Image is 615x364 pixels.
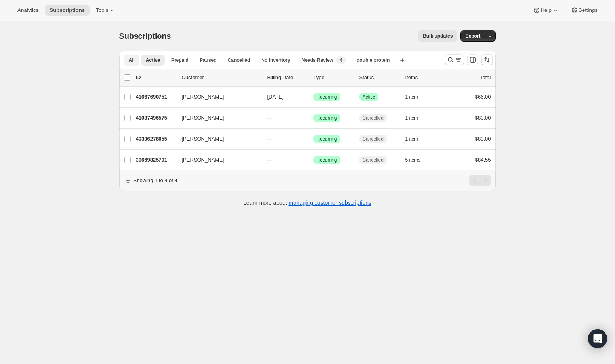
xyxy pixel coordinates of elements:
span: Tools [96,7,108,13]
button: Sort the results [481,54,493,65]
span: $84.55 [475,157,491,163]
span: Settings [579,7,598,13]
button: Create new view [396,55,409,66]
button: [PERSON_NAME] [177,91,256,103]
span: Recurring [317,115,337,121]
span: $66.00 [475,94,491,100]
button: 1 item [405,112,427,124]
p: Total [480,74,491,82]
span: [DATE] [267,94,284,100]
nav: Pagination [469,175,491,186]
span: Recurring [317,94,337,100]
p: 39669825791 [136,156,176,164]
p: Learn more about [243,199,371,207]
span: Needs Review [302,57,334,63]
div: Open Intercom Messenger [588,329,607,348]
button: 1 item [405,91,427,103]
div: Items [405,74,445,82]
span: --- [267,115,273,121]
span: Active [146,57,160,63]
button: [PERSON_NAME] [177,154,256,166]
button: Search and filter results [445,54,464,65]
span: Subscriptions [50,7,85,13]
span: Recurring [317,136,337,142]
button: Subscriptions [45,5,90,16]
button: Analytics [13,5,43,16]
span: Export [465,33,480,39]
p: Status [359,74,399,82]
span: Cancelled [363,157,384,163]
span: 1 item [405,136,418,142]
span: No inventory [261,57,290,63]
p: 41667690751 [136,93,176,101]
span: [PERSON_NAME] [182,114,224,122]
p: 41037496575 [136,114,176,122]
button: Bulk updates [418,30,457,42]
button: Export [460,30,485,42]
span: Prepaid [171,57,189,63]
span: Recurring [317,157,337,163]
p: 40306278655 [136,135,176,143]
span: All [129,57,135,63]
a: managing customer subscriptions [288,200,371,206]
span: 5 items [405,157,421,163]
button: Customize table column order and visibility [467,54,478,65]
span: --- [267,157,273,163]
span: double protein [357,57,390,63]
p: Customer [182,74,261,82]
button: 1 item [405,133,427,145]
div: 41667690751[PERSON_NAME][DATE]SuccessRecurringSuccessActive1 item$66.00 [136,91,491,103]
span: $80.00 [475,136,491,142]
span: Paused [200,57,217,63]
span: [PERSON_NAME] [182,156,224,164]
div: 41037496575[PERSON_NAME]---SuccessRecurringCancelled1 item$80.00 [136,112,491,124]
span: Analytics [17,7,38,13]
div: 39669825791[PERSON_NAME]---SuccessRecurringCancelled5 items$84.55 [136,154,491,166]
span: Active [363,94,376,100]
span: [PERSON_NAME] [182,135,224,143]
p: ID [136,74,176,82]
span: Bulk updates [423,33,453,39]
button: [PERSON_NAME] [177,133,256,145]
p: Billing Date [267,74,307,82]
span: Cancelled [228,57,250,63]
span: 1 item [405,94,418,100]
span: Cancelled [363,115,384,121]
div: IDCustomerBilling DateTypeStatusItemsTotal [136,74,491,82]
button: [PERSON_NAME] [177,112,256,124]
span: Subscriptions [119,32,171,40]
span: $80.00 [475,115,491,121]
div: 40306278655[PERSON_NAME]---SuccessRecurringCancelled1 item$80.00 [136,133,491,145]
span: 4 [340,57,342,63]
button: 5 items [405,154,430,166]
p: Showing 1 to 4 of 4 [134,177,178,185]
button: Settings [566,5,602,16]
div: Type [313,74,353,82]
span: --- [267,136,273,142]
span: Cancelled [363,136,384,142]
span: 1 item [405,115,418,121]
span: Help [541,7,551,13]
button: Help [528,5,564,16]
button: Tools [91,5,121,16]
span: [PERSON_NAME] [182,93,224,101]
